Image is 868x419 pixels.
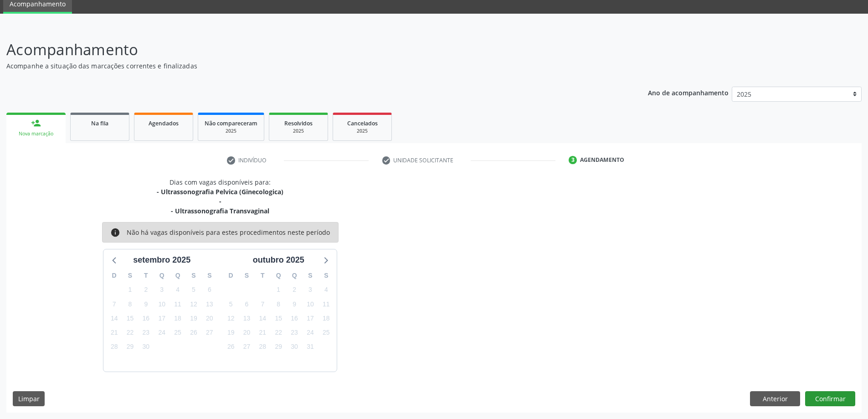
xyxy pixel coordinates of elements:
[157,187,283,197] div: - Ultrassonografia Pelvica (Ginecologica)
[272,298,285,310] span: quarta-feira, 8 de outubro de 2025
[154,269,170,283] div: Q
[239,269,255,283] div: S
[805,391,855,407] button: Confirmar
[139,298,152,310] span: terça-feira, 9 de setembro de 2025
[139,312,152,325] span: terça-feira, 16 de setembro de 2025
[139,284,152,296] span: terça-feira, 2 de setembro de 2025
[225,312,237,325] span: domingo, 12 de outubro de 2025
[288,326,301,339] span: quinta-feira, 23 de outubro de 2025
[255,269,271,283] div: T
[304,298,317,310] span: sexta-feira, 10 de outubro de 2025
[256,341,269,353] span: terça-feira, 28 de outubro de 2025
[203,298,216,310] span: sábado, 13 de setembro de 2025
[318,269,334,283] div: S
[127,228,330,238] div: Não há vagas disponíveis para estes procedimentos neste período
[225,326,237,339] span: domingo, 19 de outubro de 2025
[106,269,122,283] div: D
[203,326,216,339] span: sábado, 27 de setembro de 2025
[304,312,317,325] span: sexta-feira, 17 de outubro de 2025
[205,128,257,134] div: 2025
[170,269,186,283] div: Q
[320,312,333,325] span: sábado, 18 de outubro de 2025
[6,61,605,71] p: Acompanhe a situação das marcações correntes e finalizadas
[304,284,317,296] span: sexta-feira, 3 de outubro de 2025
[256,298,269,310] span: terça-feira, 7 de outubro de 2025
[155,312,168,325] span: quarta-feira, 17 de setembro de 2025
[288,341,301,353] span: quinta-feira, 30 de outubro de 2025
[157,197,283,206] div: -
[225,298,237,310] span: domingo, 5 de outubro de 2025
[272,284,285,296] span: quarta-feira, 1 de outubro de 2025
[241,298,253,310] span: segunda-feira, 6 de outubro de 2025
[347,119,378,127] span: Cancelados
[241,326,253,339] span: segunda-feira, 20 de outubro de 2025
[272,312,285,325] span: quarta-feira, 15 de outubro de 2025
[750,391,800,407] button: Anterior
[155,284,168,296] span: quarta-feira, 3 de setembro de 2025
[171,326,184,339] span: quinta-feira, 25 de setembro de 2025
[108,341,121,353] span: domingo, 28 de setembro de 2025
[171,284,184,296] span: quinta-feira, 4 de setembro de 2025
[303,269,318,283] div: S
[320,284,333,296] span: sábado, 4 de outubro de 2025
[241,312,253,325] span: segunda-feira, 13 de outubro de 2025
[256,326,269,339] span: terça-feira, 21 de outubro de 2025
[108,312,121,325] span: domingo, 14 de setembro de 2025
[201,269,217,283] div: S
[139,341,152,353] span: terça-feira, 30 de setembro de 2025
[124,298,137,310] span: segunda-feira, 8 de setembro de 2025
[122,269,138,283] div: S
[304,341,317,353] span: sexta-feira, 31 de outubro de 2025
[124,284,137,296] span: segunda-feira, 1 de setembro de 2025
[13,130,59,137] div: Nova marcação
[256,312,269,325] span: terça-feira, 14 de outubro de 2025
[124,341,137,353] span: segunda-feira, 29 de setembro de 2025
[187,326,200,339] span: sexta-feira, 26 de setembro de 2025
[223,269,239,283] div: D
[276,128,321,134] div: 2025
[129,254,194,266] div: setembro 2025
[241,341,253,353] span: segunda-feira, 27 de outubro de 2025
[288,312,301,325] span: quinta-feira, 16 de outubro de 2025
[138,269,154,283] div: T
[339,128,385,134] div: 2025
[304,326,317,339] span: sexta-feira, 24 de outubro de 2025
[187,312,200,325] span: sexta-feira, 19 de setembro de 2025
[108,326,121,339] span: domingo, 21 de setembro de 2025
[124,312,137,325] span: segunda-feira, 15 de setembro de 2025
[287,269,303,283] div: Q
[157,177,283,216] div: Dias com vagas disponíveis para:
[171,312,184,325] span: quinta-feira, 18 de setembro de 2025
[91,119,108,127] span: Na fila
[124,326,137,339] span: segunda-feira, 22 de setembro de 2025
[186,269,202,283] div: S
[157,206,283,216] div: - Ultrassonografia Transvaginal
[149,119,179,127] span: Agendados
[648,87,729,98] p: Ano de acompanhamento
[569,156,577,164] div: 3
[288,284,301,296] span: quinta-feira, 2 de outubro de 2025
[187,298,200,310] span: sexta-feira, 12 de setembro de 2025
[155,326,168,339] span: quarta-feira, 24 de setembro de 2025
[249,254,308,266] div: outubro 2025
[155,298,168,310] span: quarta-feira, 10 de setembro de 2025
[171,298,184,310] span: quinta-feira, 11 de setembro de 2025
[272,341,285,353] span: quarta-feira, 29 de outubro de 2025
[320,326,333,339] span: sábado, 25 de outubro de 2025
[110,228,120,238] i: info
[284,119,313,127] span: Resolvidos
[6,38,605,61] p: Acompanhamento
[108,298,121,310] span: domingo, 7 de setembro de 2025
[139,326,152,339] span: terça-feira, 23 de setembro de 2025
[320,298,333,310] span: sábado, 11 de outubro de 2025
[580,156,624,164] div: Agendamento
[31,118,41,128] div: person_add
[271,269,287,283] div: Q
[203,284,216,296] span: sábado, 6 de setembro de 2025
[187,284,200,296] span: sexta-feira, 5 de setembro de 2025
[272,326,285,339] span: quarta-feira, 22 de outubro de 2025
[205,119,257,127] span: Não compareceram
[203,312,216,325] span: sábado, 20 de setembro de 2025
[288,298,301,310] span: quinta-feira, 9 de outubro de 2025
[225,341,237,353] span: domingo, 26 de outubro de 2025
